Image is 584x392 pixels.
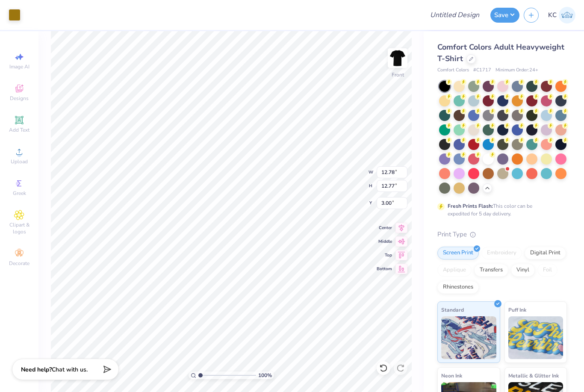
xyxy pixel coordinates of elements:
[377,239,392,245] span: Middle
[389,50,406,67] img: Front
[437,42,564,64] span: Comfort Colors Adult Heavyweight T-Shirt
[548,7,575,24] a: KC
[9,127,29,133] span: Add Text
[508,305,526,314] span: Puff Ink
[9,260,29,267] span: Decorate
[437,67,469,74] span: Comfort Colors
[258,371,272,379] span: 100 %
[437,281,479,294] div: Rhinestones
[11,158,28,165] span: Upload
[377,225,392,231] span: Center
[392,71,404,79] div: Front
[441,305,464,314] span: Standard
[437,247,479,259] div: Screen Print
[481,247,522,259] div: Embroidery
[423,6,486,24] input: Untitled Design
[10,95,29,102] span: Designs
[437,230,567,239] div: Print Type
[448,202,553,218] div: This color can be expedited for 5 day delivery.
[4,221,34,235] span: Clipart & logos
[448,203,493,209] strong: Fresh Prints Flash:
[473,67,491,74] span: # C1717
[496,67,538,74] span: Minimum Order: 24 +
[437,264,472,277] div: Applique
[525,247,566,259] div: Digital Print
[508,316,563,359] img: Puff Ink
[13,190,26,197] span: Greek
[490,8,519,23] button: Save
[559,7,575,24] img: Kaila Casco
[511,264,535,277] div: Vinyl
[441,316,496,359] img: Standard
[9,63,29,70] span: Image AI
[441,371,462,380] span: Neon Ink
[474,264,508,277] div: Transfers
[377,266,392,272] span: Bottom
[537,264,557,277] div: Foil
[21,365,52,374] strong: Need help?
[52,365,88,374] span: Chat with us.
[548,10,557,20] span: KC
[508,371,559,380] span: Metallic & Glitter Ink
[377,252,392,258] span: Top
